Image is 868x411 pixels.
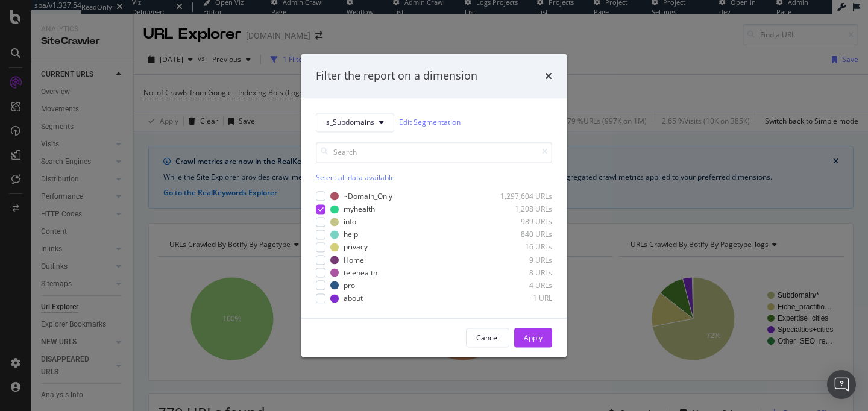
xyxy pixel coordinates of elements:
[493,242,552,253] div: 16 URLs
[344,268,377,278] div: telehealth
[545,68,552,84] div: times
[344,191,392,201] div: ~Domain_Only
[344,217,356,227] div: info
[493,280,552,290] div: 4 URLs
[493,230,552,240] div: 840 URLs
[493,191,552,201] div: 1,297,604 URLs
[399,116,461,129] a: Edit Segmentation
[524,333,542,343] div: Apply
[316,113,394,132] button: s_Subdomains
[326,118,374,128] span: s_Subdomains
[344,204,375,214] div: myhealth
[493,293,552,303] div: 1 URL
[466,328,509,348] button: Cancel
[344,293,363,303] div: about
[301,54,567,357] div: modal
[316,142,552,163] input: Search
[827,370,856,399] div: Open Intercom Messenger
[493,255,552,265] div: 9 URLs
[493,204,552,214] div: 1,208 URLs
[344,255,364,265] div: Home
[344,230,358,240] div: help
[476,333,499,343] div: Cancel
[493,268,552,278] div: 8 URLs
[316,172,552,183] div: Select all data available
[344,242,368,253] div: privacy
[493,217,552,227] div: 989 URLs
[514,328,552,348] button: Apply
[316,68,477,84] div: Filter the report on a dimension
[344,280,355,290] div: pro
